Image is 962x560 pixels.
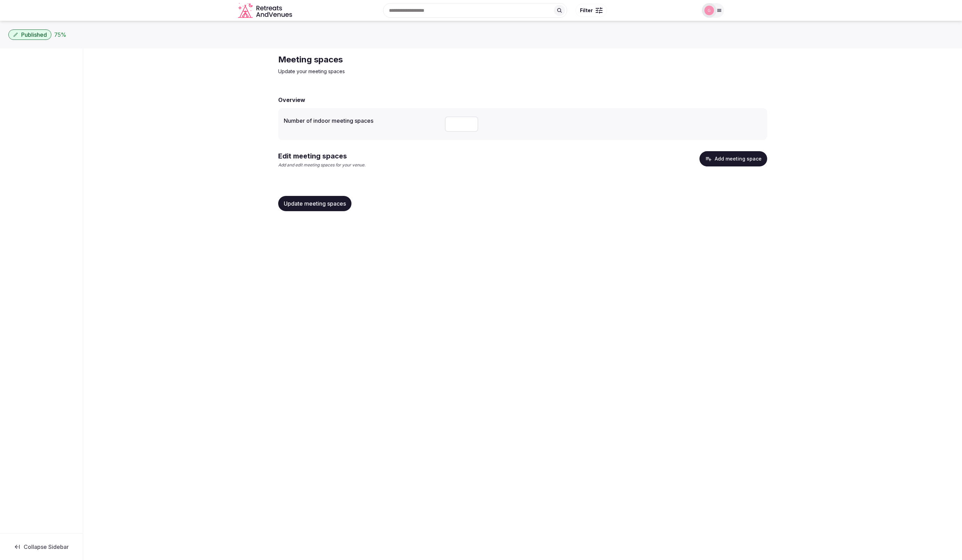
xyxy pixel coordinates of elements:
p: Update your meeting spaces [278,68,512,75]
svg: Retreats and Venues company logo [238,3,293,18]
button: Update meeting spaces [278,196,351,211]
h2: Overview [278,96,305,104]
button: Add meeting space [699,151,767,166]
button: Collapse Sidebar [6,539,77,554]
span: Published [21,31,47,38]
h2: Edit meeting spaces [278,151,365,161]
span: Collapse Sidebar [24,543,69,550]
img: Glen Hayes [704,6,714,15]
button: 75% [54,31,66,39]
button: Filter [575,4,607,17]
p: Add and edit meeting spaces for your venue. [278,162,365,168]
span: Update meeting spaces [284,200,346,207]
span: Filter [580,7,593,14]
label: Number of indoor meeting spaces [284,118,439,123]
button: Published [8,29,51,40]
div: 75 % [54,31,66,39]
a: Visit the homepage [238,3,293,18]
h2: Meeting spaces [278,54,512,65]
